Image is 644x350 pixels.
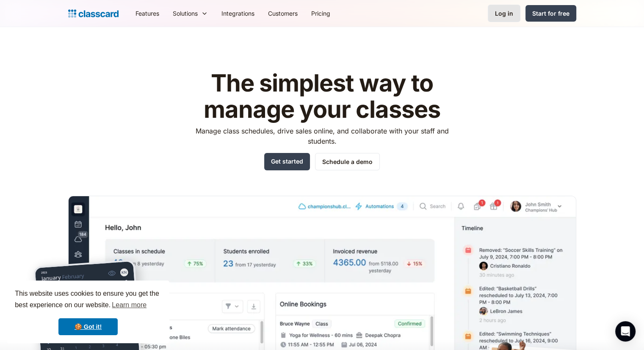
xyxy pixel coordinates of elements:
[315,153,380,170] a: Schedule a demo
[68,8,119,19] a: home
[58,318,118,335] a: dismiss cookie message
[188,126,456,146] p: Manage class schedules, drive sales online, and collaborate with your staff and students.
[615,321,636,342] div: Open Intercom Messenger
[215,4,261,23] a: Integrations
[525,5,576,22] a: Start for free
[129,4,166,23] a: Features
[166,4,215,23] div: Solutions
[111,299,148,311] a: learn more about cookies
[488,5,520,22] a: Log in
[188,70,456,122] h1: The simplest way to manage your classes
[532,9,569,18] div: Start for free
[173,9,198,18] div: Solutions
[264,153,310,170] a: Get started
[495,9,513,18] div: Log in
[261,4,304,23] a: Customers
[15,289,161,311] span: This website uses cookies to ensure you get the best experience on our website.
[7,281,169,343] div: cookieconsent
[304,4,337,23] a: Pricing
